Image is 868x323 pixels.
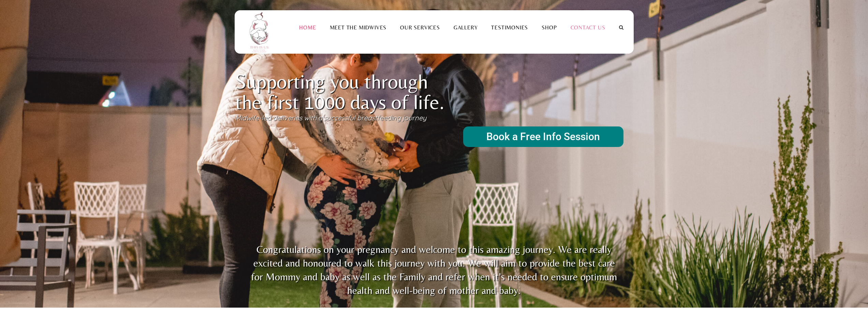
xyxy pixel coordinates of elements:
div: e [380,113,383,123]
a: Shop [535,24,563,31]
div: e [383,113,387,123]
div: w [304,113,309,123]
div: l [262,113,263,123]
div: e [255,113,259,123]
rs-layer: Supporting you through the first 1000 days of life. [235,71,452,112]
div: i [241,113,242,123]
div: g [397,113,401,123]
div: i [251,113,253,123]
div: r [412,113,415,123]
div: e [288,113,291,123]
div: f [348,113,350,123]
div: d [387,113,391,123]
a: Home [292,24,323,31]
div: i [294,113,295,123]
div: u [327,113,331,123]
div: e [419,113,423,123]
rs-layer: Book a Free Info Session [463,126,623,147]
div: d [273,113,277,123]
div: i [309,113,310,123]
div: l [281,113,282,123]
div: a [318,113,322,123]
div: e [277,113,281,123]
div: c [331,113,334,123]
div: t [375,113,377,123]
div: u [350,113,354,123]
div: v [284,113,288,123]
a: Meet the Midwives [323,24,394,31]
div: a [368,113,372,123]
div: o [404,113,408,123]
div: b [357,113,361,123]
div: j [402,113,404,123]
img: This is us practice [245,10,276,54]
div: s [299,113,302,123]
div: e [364,113,368,123]
div: i [391,113,393,123]
div: t [310,113,313,123]
div: - [259,113,262,123]
div: d [267,113,271,123]
div: r [361,113,364,123]
div: u [408,113,412,123]
div: n [415,113,419,123]
div: w [246,113,251,123]
div: n [393,113,397,123]
a: Gallery [447,24,485,31]
div: r [291,113,294,123]
a: Our Services [393,24,447,31]
div: f [253,113,255,123]
div: f [377,113,380,123]
div: M [235,113,241,123]
div: h [313,113,317,123]
div: e [295,113,299,123]
div: s [324,113,327,123]
div: c [334,113,338,123]
rs-layer: Congratulations on your pregnancy and welcome to this amazing journey. We are really excited and ... [247,243,622,297]
div: s [372,113,375,123]
div: s [341,113,344,123]
div: y [423,113,426,123]
div: d [242,113,246,123]
div: l [354,113,355,123]
div: i [282,113,284,123]
div: s [344,113,348,123]
div: e [263,113,267,123]
div: e [338,113,341,123]
a: Contact Us [564,24,612,31]
a: Testimonies [484,24,535,31]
